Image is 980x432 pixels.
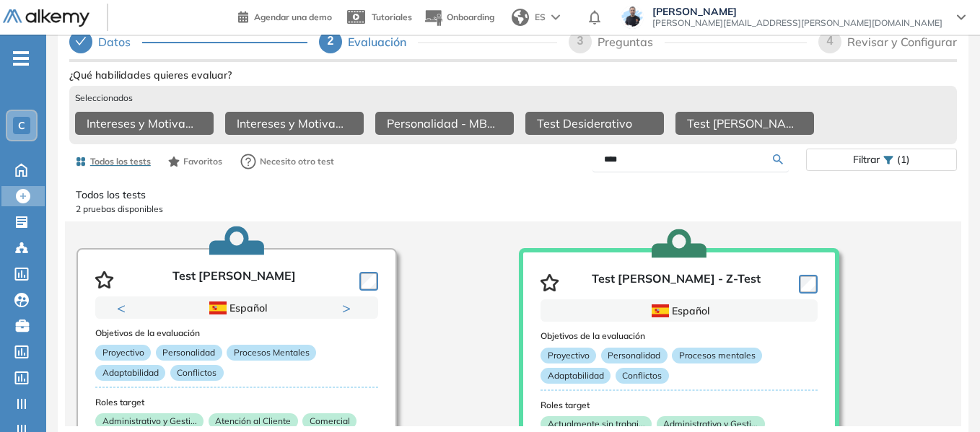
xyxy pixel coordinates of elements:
[652,304,669,317] img: ESP
[95,328,378,338] h3: Objetivos de la evaluación
[348,30,418,53] div: Evaluación
[227,345,316,361] p: Procesos Mentales
[3,9,89,27] img: Logo
[209,301,227,314] img: ESP
[541,400,818,410] h3: Roles target
[541,368,611,384] p: Adaptabilidad
[69,68,232,83] span: ¿Qué habilidades quieres evaluar?
[95,365,165,381] p: Adaptabilidad
[601,348,668,363] p: Personalidad
[818,30,957,53] div: 4Revisar y Configurar
[541,331,818,341] h3: Objetivos de la evaluación
[13,57,29,60] i: -
[69,30,307,53] div: Datos
[847,30,957,53] div: Revisar y Configurar
[328,35,334,47] span: 2
[87,115,196,132] span: Intereses y Motivación - Parte 1
[69,149,157,174] button: Todos los tests
[657,416,765,432] p: Administrativo y Gesti...
[219,319,237,322] button: 1
[424,2,494,33] button: Onboarding
[541,348,596,363] p: Proyectivo
[652,6,942,17] span: [PERSON_NAME]
[183,155,222,168] span: Favoritos
[237,115,346,132] span: Intereses y Motivación - Parte 2
[569,30,807,53] div: 3Preguntas
[616,368,669,384] p: Conflictos
[172,269,296,291] p: Test [PERSON_NAME]
[98,30,142,53] div: Datos
[75,35,87,47] span: check
[827,35,834,47] span: 4
[591,303,767,319] div: Español
[117,301,131,315] button: Previous
[577,35,584,47] span: 3
[853,149,880,170] span: Filtrar
[598,30,665,53] div: Preguntas
[95,413,204,429] p: Administrativo y Gesti...
[387,115,496,132] span: Personalidad - MBTI
[541,416,652,432] p: Actualmente sin trabaj...
[234,147,341,176] button: Necesito otro test
[238,7,332,25] a: Agendar una demo
[242,319,254,322] button: 2
[18,120,25,131] span: C
[672,348,762,363] p: Procesos mentales
[302,413,356,429] p: Comercial
[209,413,298,429] p: Atención al Cliente
[90,155,151,168] span: Todos los tests
[447,12,494,22] span: Onboarding
[908,363,980,432] iframe: Chat Widget
[551,14,560,20] img: arrow
[897,149,910,170] span: (1)
[342,301,356,315] button: Next
[592,272,761,294] p: Test [PERSON_NAME] - Z-Test
[512,9,529,26] img: world
[76,203,950,216] p: 2 pruebas disponibles
[260,155,334,168] span: Necesito otro test
[156,345,222,361] p: Personalidad
[537,115,632,132] span: Test Desiderativo
[254,12,332,22] span: Agendar una demo
[95,397,378,407] h3: Roles target
[162,149,228,174] button: Favoritos
[95,345,151,361] p: Proyectivo
[687,115,797,132] span: Test [PERSON_NAME] - Z-Test
[908,363,980,432] div: Widget de chat
[146,300,327,316] div: Español
[75,92,133,105] span: Seleccionados
[170,365,224,381] p: Conflictos
[372,12,412,22] span: Tutoriales
[319,30,557,53] div: 2Evaluación
[652,17,942,29] span: [PERSON_NAME][EMAIL_ADDRESS][PERSON_NAME][DOMAIN_NAME]
[76,188,950,203] p: Todos los tests
[535,11,546,24] span: ES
